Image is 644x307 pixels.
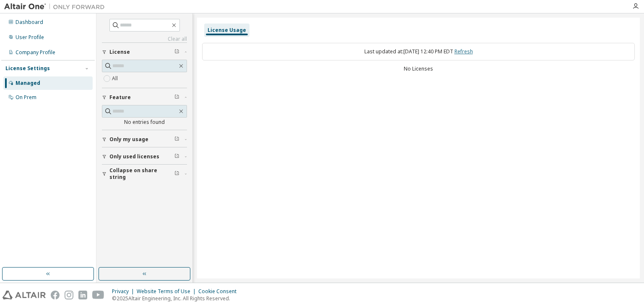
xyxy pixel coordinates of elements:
[112,295,241,302] p: © 2025 Altair Engineering, Inc. All Rights Reserved.
[109,167,174,181] span: Collapse on share string
[102,36,187,42] a: Clear all
[102,119,187,126] div: No entries found
[92,291,104,299] img: youtube.svg
[137,288,198,295] div: Website Terms of Use
[112,73,119,84] label: All
[51,291,60,299] img: facebook.svg
[202,66,635,72] div: No Licenses
[174,153,179,160] span: Clear filter
[4,3,109,11] img: Altair One
[16,80,40,87] div: Managed
[112,288,137,295] div: Privacy
[102,43,187,61] button: License
[3,291,46,299] img: altair_logo.svg
[454,48,473,55] a: Refresh
[109,136,148,143] span: Only my usage
[109,49,130,55] span: License
[102,130,187,149] button: Only my usage
[102,165,187,183] button: Collapse on share string
[78,291,87,299] img: linkedin.svg
[16,34,44,41] div: User Profile
[202,43,635,60] div: Last updated at: [DATE] 12:40 PM EDT
[5,65,50,72] div: License Settings
[174,94,179,101] span: Clear filter
[16,94,36,101] div: On Prem
[102,88,187,107] button: Feature
[174,171,179,177] span: Clear filter
[109,153,159,160] span: Only used licenses
[208,27,246,34] div: License Usage
[109,94,131,101] span: Feature
[16,19,43,26] div: Dashboard
[174,49,179,55] span: Clear filter
[198,288,241,295] div: Cookie Consent
[16,49,55,56] div: Company Profile
[102,147,187,166] button: Only used licenses
[65,291,73,299] img: instagram.svg
[174,136,179,143] span: Clear filter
